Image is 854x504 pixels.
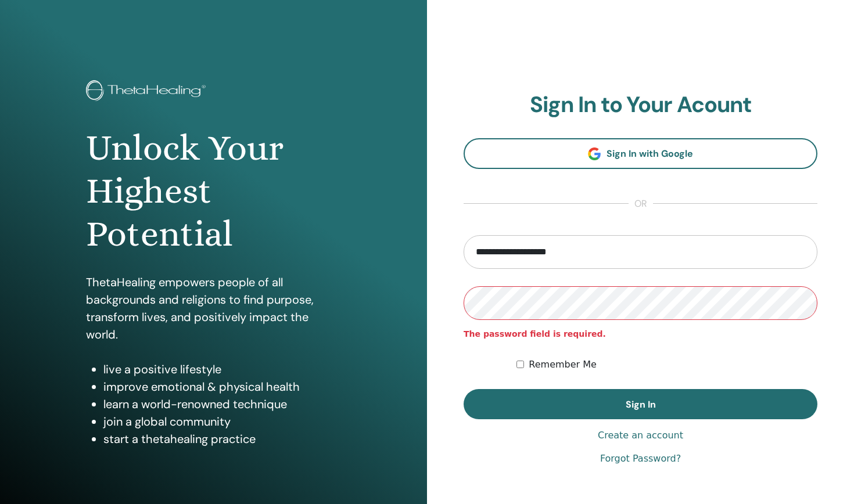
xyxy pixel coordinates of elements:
[103,395,342,413] li: learn a world-renowned technique
[629,197,653,211] span: or
[103,378,342,395] li: improve emotional & physical health
[86,273,342,343] p: ThetaHealing empowers people of all backgrounds and religions to find purpose, transform lives, a...
[464,92,817,118] h2: Sign In to Your Acount
[464,389,817,419] button: Sign In
[626,398,656,411] span: Sign In
[529,358,597,372] label: Remember Me
[86,127,342,256] h1: Unlock Your Highest Potential
[516,358,817,372] div: Keep me authenticated indefinitely or until I manually logout
[103,430,342,448] li: start a thetahealing practice
[103,413,342,430] li: join a global community
[464,138,817,169] a: Sign In with Google
[103,361,342,378] li: live a positive lifestyle
[598,429,683,442] a: Create an account
[607,147,693,160] span: Sign In with Google
[464,329,606,339] strong: The password field is required.
[600,452,681,466] a: Forgot Password?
